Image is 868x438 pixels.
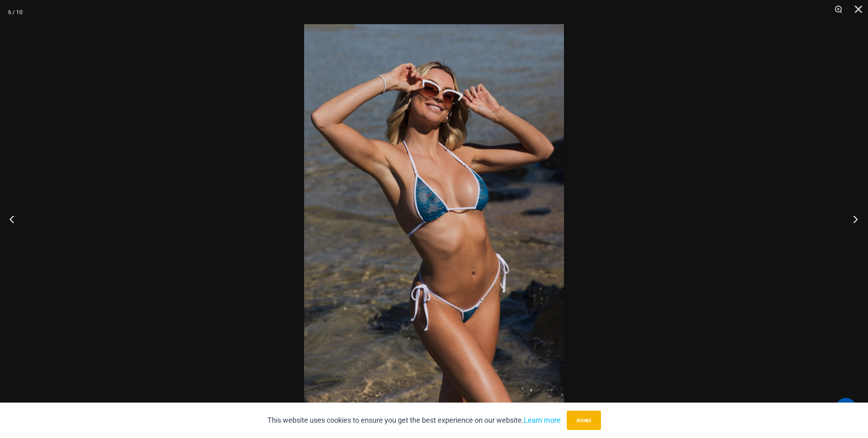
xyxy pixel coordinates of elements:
a: Learn more [524,416,561,424]
button: Accept [567,411,601,430]
img: Waves Breaking Ocean 312 Top 456 Bottom 06 [304,24,564,414]
div: 6 / 10 [8,6,23,18]
p: This website uses cookies to ensure you get the best experience on our website. [267,414,561,426]
button: Next [838,199,868,239]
